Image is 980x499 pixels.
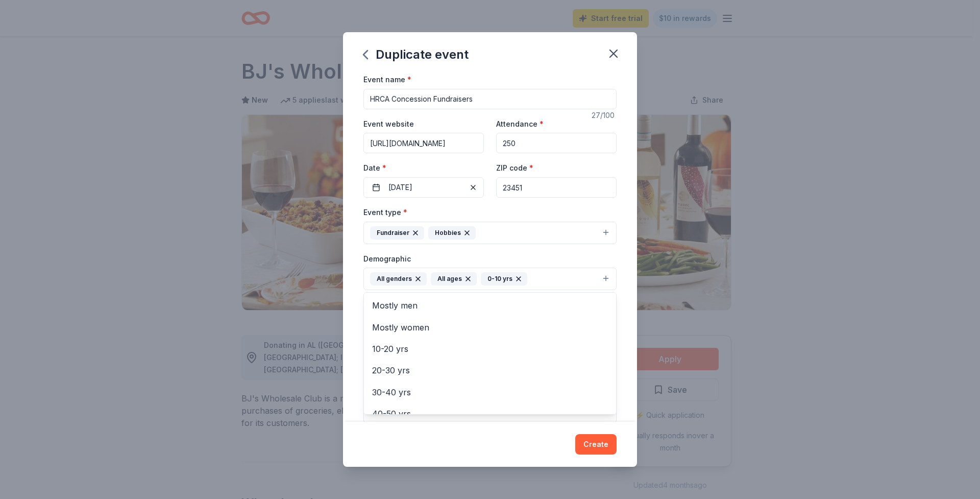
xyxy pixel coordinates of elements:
[372,386,608,399] span: 30-40 yrs
[372,364,608,377] span: 20-30 yrs
[372,299,608,312] span: Mostly men
[370,272,427,286] div: All genders
[372,321,608,334] span: Mostly women
[363,268,617,290] button: All gendersAll ages0-10 yrs
[431,272,477,286] div: All ages
[372,407,608,420] span: 40-50 yrs
[372,342,608,355] span: 10-20 yrs
[363,292,617,415] div: All gendersAll ages0-10 yrs
[481,272,527,286] div: 0-10 yrs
